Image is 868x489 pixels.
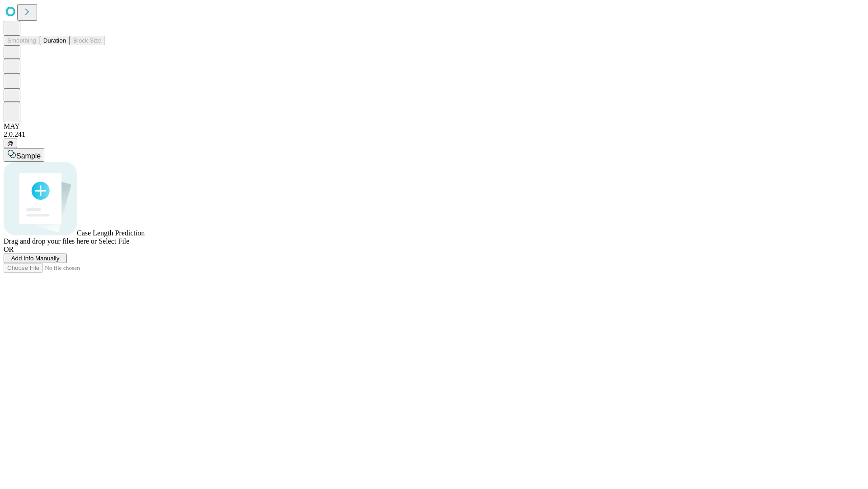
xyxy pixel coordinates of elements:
[16,152,41,160] span: Sample
[4,122,864,130] div: MAY
[40,36,70,45] button: Duration
[99,237,129,245] span: Select File
[4,148,44,162] button: Sample
[77,229,145,237] span: Case Length Prediction
[4,245,14,253] span: OR
[4,36,40,45] button: Smoothing
[4,237,97,245] span: Drag and drop your files here or
[4,130,864,139] div: 2.0.241
[4,139,17,148] button: @
[7,140,14,147] span: @
[70,36,105,45] button: Block Size
[11,255,60,262] span: Add Info Manually
[4,254,67,263] button: Add Info Manually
